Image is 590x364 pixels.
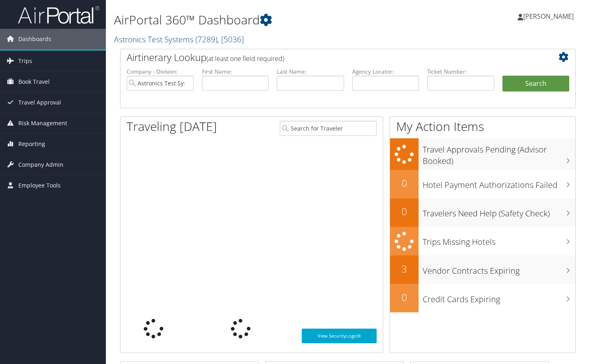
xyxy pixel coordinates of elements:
span: (at least one field required) [206,54,284,63]
label: Company - Division: [127,68,194,76]
a: Travel Approvals Pending (Advisor Booked) [390,138,576,170]
a: Trips Missing Hotels [390,227,576,256]
span: Trips [18,51,32,71]
span: ( 7289 ) [195,34,217,45]
label: Last Name: [277,68,344,76]
label: First Name: [202,68,269,76]
h1: AirPortal 360™ Dashboard [114,11,426,28]
span: Employee Tools [18,175,61,196]
a: View SecurityLogic® [302,329,377,343]
input: Search for Traveler [280,121,377,136]
a: [PERSON_NAME] [518,4,582,28]
h2: 3 [390,262,419,276]
h2: 0 [390,290,419,304]
span: Travel Approval [18,92,61,113]
h3: Vendor Contracts Expiring [423,261,576,277]
img: airportal-logo.png [18,5,99,24]
span: [PERSON_NAME] [523,12,574,21]
h1: Traveling [DATE] [127,118,217,135]
h1: My Action Items [390,118,576,135]
a: 3Vendor Contracts Expiring [390,255,576,284]
a: 0Credit Cards Expiring [390,284,576,312]
button: Search [502,76,570,92]
h3: Credit Cards Expiring [423,290,576,305]
span: Risk Management [18,113,67,133]
span: Dashboards [18,29,51,49]
h2: Airtinerary Lookup [127,50,531,64]
h3: Travelers Need Help (Safety Check) [423,204,576,219]
label: Agency Locator: [352,68,419,76]
h3: Travel Approvals Pending (Advisor Booked) [423,140,576,167]
h2: 0 [390,176,419,190]
a: Astronics Test Systems [114,34,244,45]
a: 0Hotel Payment Authorizations Failed [390,170,576,198]
h3: Hotel Payment Authorizations Failed [423,175,576,191]
span: Company Admin [18,155,64,175]
label: Ticket Number: [427,68,494,76]
span: Reporting [18,134,45,154]
h3: Trips Missing Hotels [423,232,576,248]
a: 0Travelers Need Help (Safety Check) [390,198,576,227]
span: , [ 5036 ] [217,34,244,45]
span: Book Travel [18,72,50,92]
h2: 0 [390,205,419,218]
